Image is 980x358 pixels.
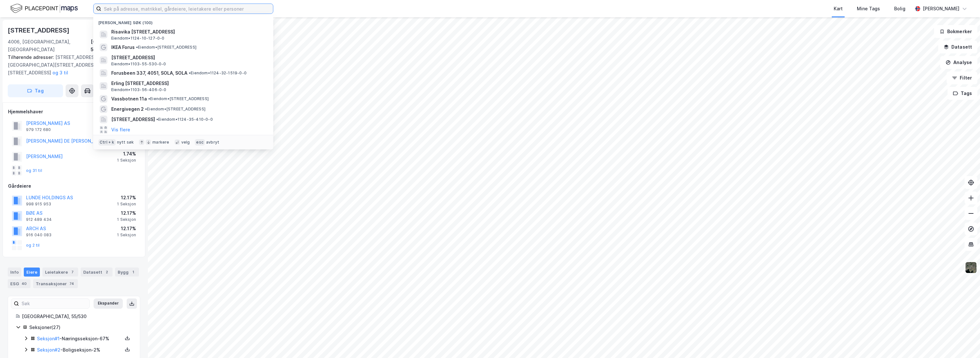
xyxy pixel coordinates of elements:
[195,139,205,146] div: esc
[111,61,166,67] span: Eiendom • 1103-55-530-0-0
[94,298,123,309] button: Ekspander
[115,268,139,277] div: Bygg
[948,327,980,358] iframe: Chat Widget
[130,269,136,275] div: 1
[948,327,980,358] div: Kontrollprogram for chat
[8,108,140,116] div: Hjemmelshaver
[8,53,135,77] div: [STREET_ADDRESS][GEOGRAPHIC_DATA][STREET_ADDRESS][STREET_ADDRESS]
[117,202,136,207] div: 1 Seksjon
[117,194,136,202] div: 12.17%
[8,38,91,53] div: 4006, [GEOGRAPHIC_DATA], [GEOGRAPHIC_DATA]
[940,56,977,69] button: Analyse
[37,336,59,341] a: Seksjon#1
[91,38,141,53] div: [GEOGRAPHIC_DATA], 55/530
[894,5,905,13] div: Bolig
[33,279,78,288] div: Transaksjoner
[189,71,191,75] span: •
[37,347,60,353] a: Seksjon#2
[938,41,977,53] button: Datasett
[965,261,977,274] img: 9k=
[189,71,247,76] span: Eiendom • 1124-32-1519-0-0
[206,140,219,145] div: avbryt
[68,280,75,287] div: 74
[117,217,136,222] div: 1 Seksjon
[37,335,122,343] div: - Næringsseksjon - 67%
[8,268,21,277] div: Info
[152,140,169,145] div: markere
[98,139,116,146] div: Ctrl + k
[111,80,266,87] span: Erling [STREET_ADDRESS]
[26,202,51,207] div: 998 915 953
[156,117,158,122] span: •
[948,87,977,100] button: Tags
[834,5,843,13] div: Kart
[111,54,266,61] span: [STREET_ADDRESS]
[22,313,132,320] div: [GEOGRAPHIC_DATA], 55/530
[117,225,136,232] div: 12.17%
[10,3,78,14] img: logo.f888ab2527a4732fd821a326f86c7f29.svg
[111,95,147,103] span: Vassbotnen 11a
[93,15,273,27] div: [PERSON_NAME] søk (100)
[117,232,136,238] div: 1 Seksjon
[111,105,144,113] span: Energivegen 2
[111,126,130,134] button: Vis flere
[8,279,31,288] div: ESG
[117,140,134,145] div: nytt søk
[111,43,135,51] span: IKEA Forus
[111,28,266,36] span: Risavika [STREET_ADDRESS]
[111,87,167,92] span: Eiendom • 1103-56-406-0-0
[24,268,40,277] div: Eiere
[111,69,187,77] span: Forusbeen 337, 4051, SOLA, SOLA
[104,269,110,275] div: 2
[934,25,977,38] button: Bokmerker
[26,232,51,238] div: 916 040 083
[37,346,122,354] div: - Boligseksjon - 2%
[136,45,138,50] span: •
[923,5,959,13] div: [PERSON_NAME]
[20,280,28,287] div: 40
[8,182,140,190] div: Gårdeiere
[145,107,147,111] span: •
[145,107,205,112] span: Eiendom • [STREET_ADDRESS]
[947,71,977,84] button: Filter
[26,217,52,222] div: 912 489 434
[42,268,78,277] div: Leietakere
[156,117,213,122] span: Eiendom • 1124-35-410-0-0
[136,45,196,50] span: Eiendom • [STREET_ADDRESS]
[857,5,880,13] div: Mine Tags
[101,4,273,14] input: Søk på adresse, matrikkel, gårdeiere, leietakere eller personer
[29,324,132,331] div: Seksjoner ( 27 )
[8,54,55,60] span: Tilhørende adresser:
[148,96,209,101] span: Eiendom • [STREET_ADDRESS]
[117,158,136,163] div: 1 Seksjon
[111,36,165,41] span: Eiendom • 1124-10-127-0-0
[8,84,63,97] button: Tag
[181,140,190,145] div: velg
[69,269,76,275] div: 7
[117,209,136,217] div: 12.17%
[148,96,150,101] span: •
[117,150,136,158] div: 1.74%
[26,127,51,132] div: 979 172 680
[19,299,89,308] input: Søk
[111,116,155,123] span: [STREET_ADDRESS]
[81,268,113,277] div: Datasett
[8,25,71,35] div: [STREET_ADDRESS]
